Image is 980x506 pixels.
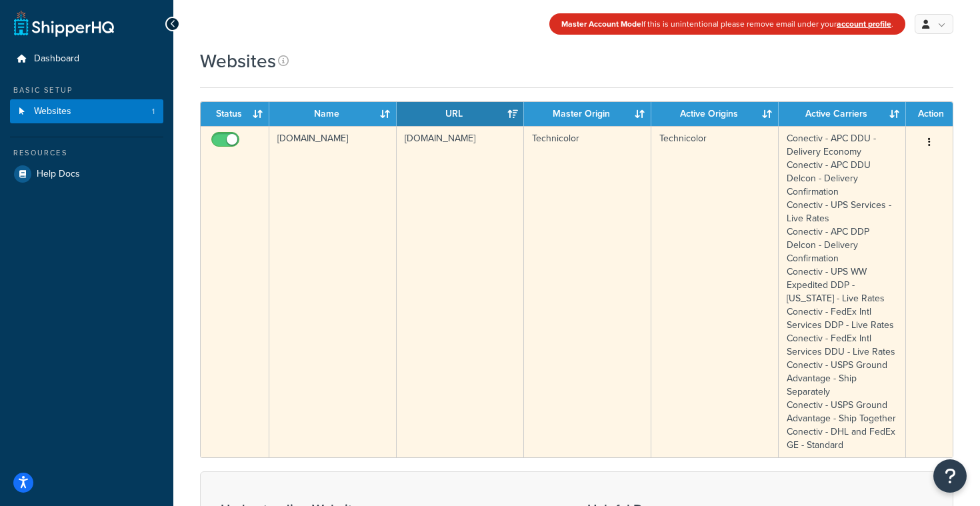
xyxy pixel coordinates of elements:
[10,47,163,71] a: Dashboard
[34,53,79,65] span: Dashboard
[10,147,163,159] div: Resources
[10,99,163,124] li: Websites
[524,126,651,457] td: Technicolor
[906,102,953,126] th: Action
[561,18,641,30] strong: Master Account Mode
[397,126,524,457] td: [DOMAIN_NAME]
[933,459,967,493] button: Open Resource Center
[152,106,155,117] span: 1
[269,102,397,126] th: Name: activate to sort column ascending
[10,85,163,96] div: Basic Setup
[837,18,891,30] a: account profile
[14,10,114,37] a: ShipperHQ Home
[524,102,651,126] th: Master Origin: activate to sort column ascending
[651,126,779,457] td: Technicolor
[10,99,163,124] a: Websites 1
[269,126,397,457] td: [DOMAIN_NAME]
[201,102,269,126] th: Status: activate to sort column ascending
[200,48,276,74] h1: Websites
[34,106,71,117] span: Websites
[37,169,80,180] span: Help Docs
[779,102,906,126] th: Active Carriers: activate to sort column ascending
[10,162,163,186] a: Help Docs
[779,126,906,457] td: Conectiv - APC DDU - Delivery Economy Conectiv - APC DDU Delcon - Delivery Confirmation Conectiv ...
[397,102,524,126] th: URL: activate to sort column ascending
[549,13,905,35] div: If this is unintentional please remove email under your .
[651,102,779,126] th: Active Origins: activate to sort column ascending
